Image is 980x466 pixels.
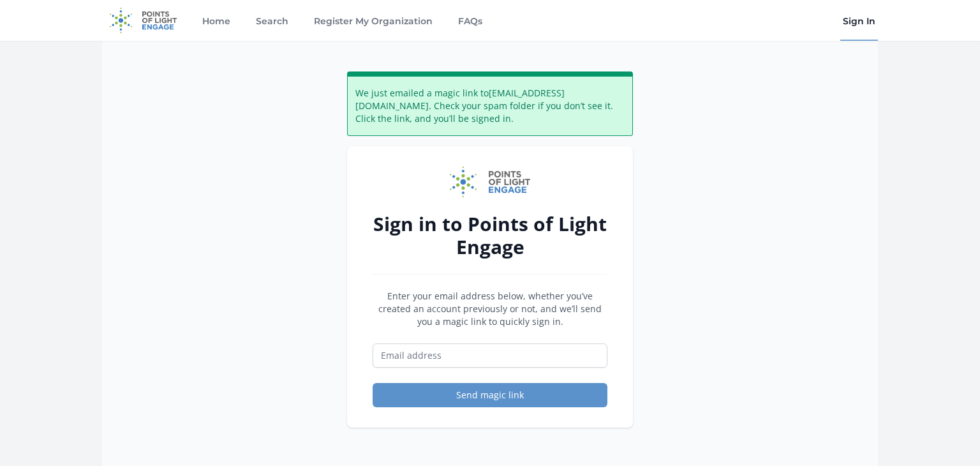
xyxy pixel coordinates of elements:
[347,71,633,136] div: We just emailed a magic link to [EMAIL_ADDRESS][DOMAIN_NAME] . Check your spam folder if you don’...
[373,213,607,259] h2: Sign in to Points of Light Engage
[373,383,607,407] button: Send magic link
[450,167,530,197] img: Points of Light Engage logo
[373,290,607,328] p: Enter your email address below, whether you’ve created an account previously or not, and we’ll se...
[373,343,607,368] input: Email address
